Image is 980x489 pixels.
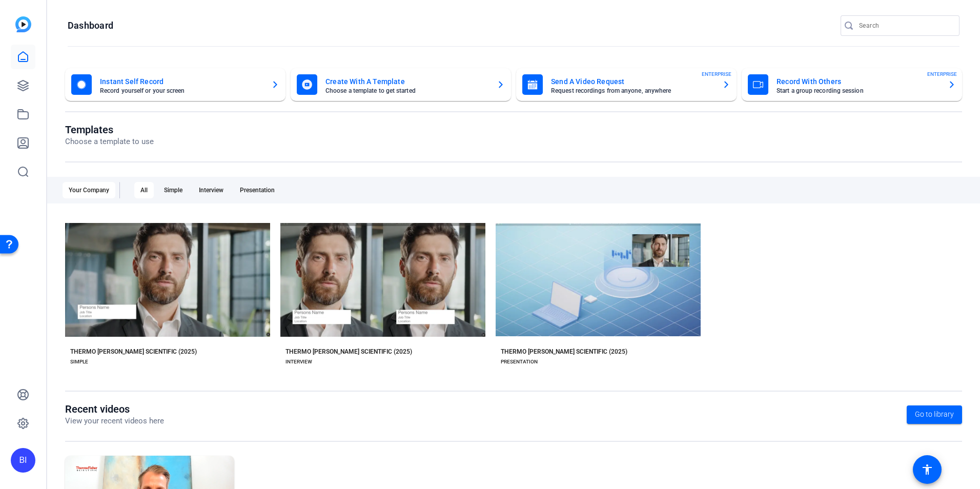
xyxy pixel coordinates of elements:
p: View your recent videos here [65,415,164,427]
div: THERMO [PERSON_NAME] SCIENTIFIC (2025) [501,348,627,356]
h1: Dashboard [68,19,113,32]
h1: Recent videos [65,403,164,415]
div: Interview [193,182,230,198]
img: blue-gradient.svg [15,16,31,32]
div: PRESENTATION [501,358,538,366]
mat-card-title: Record With Others [777,75,940,88]
input: Search [859,19,951,32]
button: Create With A TemplateChoose a template to get started [291,68,511,101]
a: Go to library [907,405,962,424]
div: SIMPLE [70,358,88,366]
mat-card-subtitle: Choose a template to get started [325,88,488,94]
div: THERMO [PERSON_NAME] SCIENTIFIC (2025) [70,348,197,356]
mat-card-subtitle: Record yourself or your screen [100,88,263,94]
div: Your Company [63,182,115,198]
div: BI [11,448,35,473]
button: Send A Video RequestRequest recordings from anyone, anywhereENTERPRISE [516,68,737,101]
mat-card-title: Create With A Template [325,75,488,88]
mat-card-subtitle: Request recordings from anyone, anywhere [551,88,714,94]
mat-card-title: Send A Video Request [551,75,714,88]
button: Instant Self RecordRecord yourself or your screen [65,68,285,101]
div: INTERVIEW [285,358,312,366]
div: Presentation [234,182,281,198]
mat-icon: accessibility [921,463,933,476]
span: Go to library [915,409,954,420]
mat-card-subtitle: Start a group recording session [777,88,940,94]
mat-card-title: Instant Self Record [100,75,263,88]
div: THERMO [PERSON_NAME] SCIENTIFIC (2025) [285,348,412,356]
span: ENTERPRISE [927,70,957,78]
div: Simple [158,182,189,198]
button: Record With OthersStart a group recording sessionENTERPRISE [742,68,962,101]
span: ENTERPRISE [702,70,731,78]
h1: Templates [65,124,154,136]
div: All [134,182,154,198]
p: Choose a template to use [65,136,154,148]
